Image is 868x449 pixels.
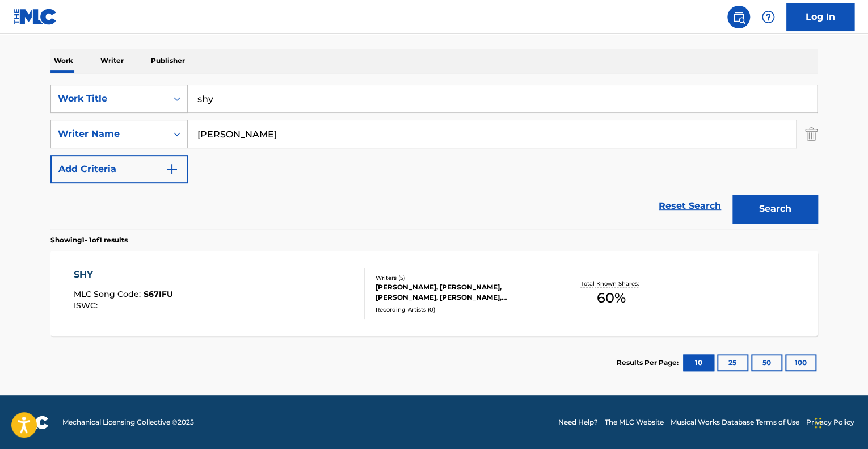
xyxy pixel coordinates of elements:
img: search [732,10,745,24]
div: Writers ( 5 ) [376,274,547,282]
a: Privacy Policy [806,417,854,427]
span: 60 % [596,288,625,308]
div: SHY [74,268,173,282]
img: 9d2ae6d4665cec9f34b9.svg [165,162,179,176]
div: Recording Artists ( 0 ) [376,305,547,314]
button: 100 [785,354,816,371]
div: Writer Name [58,127,160,141]
button: Search [732,195,818,223]
button: Add Criteria [50,155,188,183]
img: Delete Criterion [805,120,818,148]
p: Work [50,49,77,73]
span: S67IFU [144,289,173,299]
img: MLC Logo [14,9,57,25]
p: Writer [97,49,127,73]
form: Search Form [50,85,818,229]
button: 25 [717,354,748,371]
img: logo [14,416,49,429]
span: Mechanical Licensing Collective © 2025 [62,417,194,427]
div: Help [757,6,779,28]
span: ISWC : [74,300,100,310]
a: The MLC Website [605,417,664,427]
div: Drag [815,406,821,440]
a: SHYMLC Song Code:S67IFUISWC:Writers (5)[PERSON_NAME], [PERSON_NAME], [PERSON_NAME], [PERSON_NAME]... [50,251,818,336]
iframe: Chat Widget [811,395,868,449]
a: Log In [786,3,854,31]
img: help [761,10,775,24]
p: Publisher [148,49,188,73]
div: Work Title [58,92,160,106]
div: [PERSON_NAME], [PERSON_NAME], [PERSON_NAME], [PERSON_NAME], [PERSON_NAME] [PERSON_NAME] [376,282,547,303]
button: 10 [683,354,714,371]
a: Public Search [727,6,750,28]
button: 50 [751,354,782,371]
p: Total Known Shares: [580,279,641,288]
a: Need Help? [558,417,598,427]
a: Reset Search [653,194,727,219]
a: Musical Works Database Terms of Use [671,417,799,427]
p: Showing 1 - 1 of 1 results [50,235,128,245]
p: Results Per Page: [617,358,681,368]
span: MLC Song Code : [74,289,144,299]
